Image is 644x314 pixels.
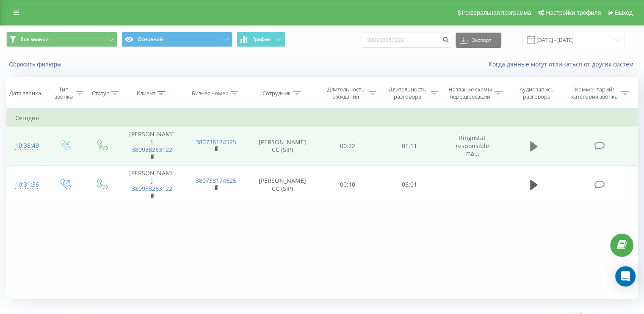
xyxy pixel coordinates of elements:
[137,90,155,97] div: Клиент
[248,165,317,204] td: [PERSON_NAME] CC (SIP)
[248,127,317,165] td: [PERSON_NAME] CC (SIP)
[386,86,428,100] div: Длительность разговора
[379,127,440,165] td: 01:11
[615,9,633,16] span: Выход
[615,266,636,286] div: Open Intercom Messenger
[132,185,172,193] a: 380938253122
[252,36,271,42] span: График
[15,176,38,193] div: 10:31:36
[6,61,66,68] button: Сбросить фильтры
[20,36,49,43] span: Все звонки
[120,127,184,165] td: [PERSON_NAME]
[7,110,638,127] td: Сегодня
[317,165,379,204] td: 00:10
[237,32,285,47] button: График
[6,32,117,47] button: Все звонки
[53,86,73,100] div: Тип звонка
[120,165,184,204] td: [PERSON_NAME]
[489,60,638,68] a: Когда данные могут отличаться от других систем
[122,32,232,47] button: Основной
[192,90,229,97] div: Бизнес номер
[448,86,492,100] div: Название схемы переадресации
[325,86,367,100] div: Длительность ожидания
[196,176,236,185] a: 380738174525
[456,33,501,48] button: Экспорт
[569,86,619,100] div: Комментарий/категория звонка
[462,9,531,16] span: Реферальная программа
[456,134,489,157] span: Ringostat responsible ma...
[379,165,440,204] td: 06:01
[512,86,561,100] div: Аудиозапись разговора
[15,138,38,154] div: 10:38:49
[9,90,41,97] div: Дата звонка
[92,90,109,97] div: Статус
[362,33,451,48] input: Поиск по номеру
[263,90,291,97] div: Сотрудник
[132,146,172,154] a: 380938253122
[196,138,236,146] a: 380738174525
[317,127,379,165] td: 00:22
[546,9,601,16] span: Настройки профиля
